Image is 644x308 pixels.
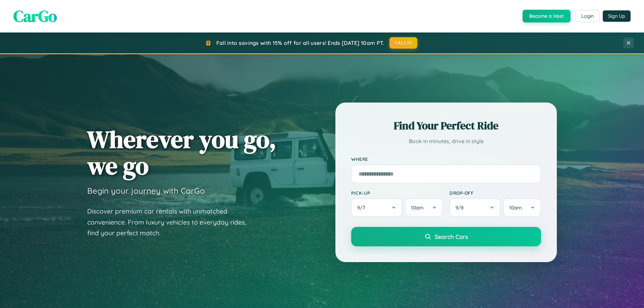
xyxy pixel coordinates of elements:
[87,126,276,179] h1: Wherever you go, we go
[357,204,369,211] span: 9 / 7
[455,204,467,211] span: 9 / 8
[351,198,402,217] button: 9/7
[351,156,541,162] label: Where
[351,136,541,146] p: Book in minutes, drive in style
[503,198,541,217] button: 10am
[449,190,541,196] label: Drop-off
[405,198,443,217] button: 10am
[509,204,522,211] span: 10am
[523,10,571,22] button: Become a Host
[351,118,541,133] h2: Find Your Perfect Ride
[389,37,418,49] button: FALL15
[435,233,468,240] span: Search Cars
[351,227,541,246] button: Search Cars
[411,204,424,211] span: 10am
[576,10,599,22] button: Login
[603,10,631,22] button: Sign Up
[87,186,205,196] h3: Begin your journey with CarGo
[13,5,57,27] span: CarGo
[449,198,500,217] button: 9/8
[87,206,255,239] p: Discover premium car rentals with unmatched convenience. From luxury vehicles to everyday rides, ...
[216,40,384,46] span: Fall into savings with 15% off for all users! Ends [DATE] 10am PT.
[351,190,443,196] label: Pick-up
